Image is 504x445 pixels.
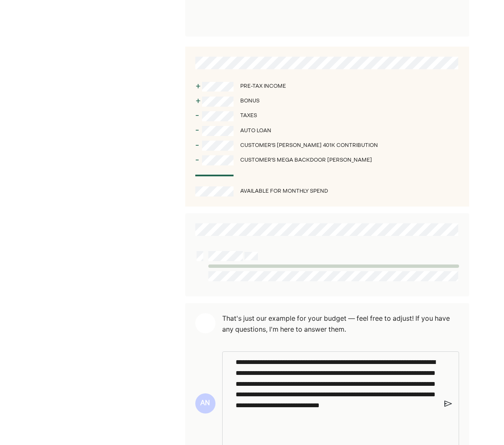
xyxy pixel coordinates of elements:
div: Auto loan [240,127,271,136]
pre: That's just our example for your budget — feel free to adjust! If you have any questions, I'm her... [222,313,459,335]
div: Bonus [240,97,260,106]
div: Pre-tax income [240,82,286,91]
div: - [195,153,202,168]
div: Rich Text Editor. Editing area: main [231,352,442,442]
div: - [195,109,202,123]
div: + [195,94,202,109]
div: Available for Monthly Spend [240,187,328,196]
div: Customer's [PERSON_NAME] 401k contribution [240,141,378,150]
div: - [195,139,202,153]
div: Taxes [240,112,257,120]
div: AN [195,393,215,414]
div: + [195,79,202,94]
div: Customer's Mega Backdoor [PERSON_NAME] [240,156,372,165]
div: - [195,123,202,138]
